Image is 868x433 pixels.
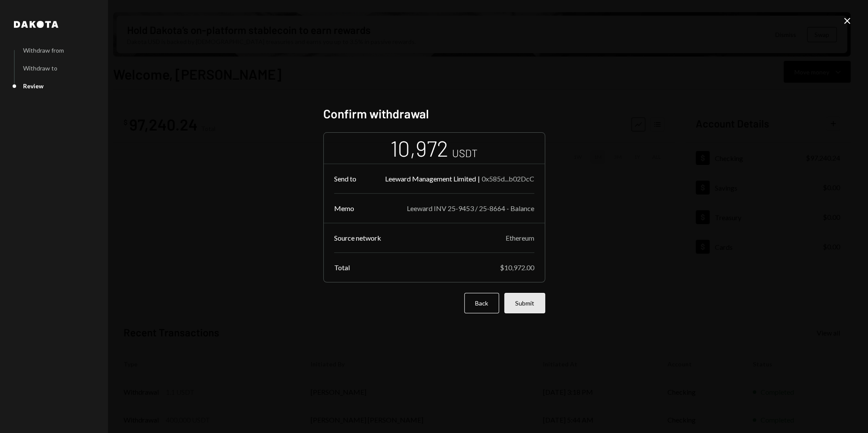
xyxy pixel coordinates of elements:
div: USDT [452,146,478,160]
div: Review [23,82,44,90]
div: Withdraw from [23,47,64,54]
div: Ethereum [506,234,534,242]
div: Withdraw to [23,64,57,72]
button: Back [464,293,499,313]
div: | [478,175,480,183]
div: $10,972.00 [500,263,534,272]
div: Total [334,263,350,272]
div: Leeward INV 25-9453 / 25-8664 - Balance [407,204,534,212]
div: Leeward Management Limited [385,175,476,183]
div: Send to [334,175,356,183]
div: 0x585d...b02DcC [482,175,534,183]
button: Submit [504,293,545,313]
div: 10,972 [390,134,449,162]
h2: Confirm withdrawal [323,105,545,122]
div: Source network [334,234,381,242]
div: Memo [334,204,354,212]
